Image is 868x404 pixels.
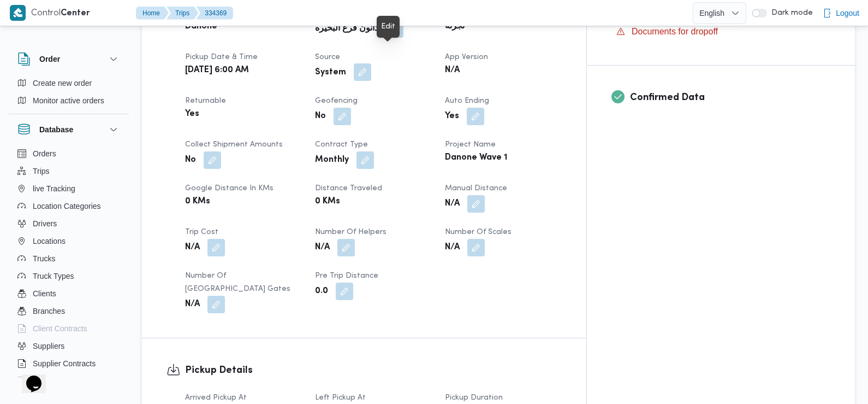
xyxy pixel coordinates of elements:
[13,92,124,109] button: Monitor active orders
[13,145,124,162] button: Orders
[13,74,124,92] button: Create new order
[136,7,169,20] button: Home
[13,162,124,180] button: Trips
[315,394,366,401] span: Left Pickup At
[33,374,60,388] span: Devices
[33,200,101,213] span: Location Categories
[315,154,349,167] b: Monthly
[185,54,258,61] span: Pickup date & time
[315,97,358,104] span: Geofencing
[632,25,718,38] span: Documents for dropoff
[13,320,124,337] button: Client Contracts
[445,185,507,192] span: Manual Distance
[33,182,75,195] span: live Tracking
[445,241,460,254] b: N/A
[33,94,104,107] span: Monitor active orders
[185,272,290,292] span: Number of [GEOGRAPHIC_DATA] Gates
[13,372,124,390] button: Devices
[33,339,64,353] span: Suppliers
[33,147,56,160] span: Orders
[33,235,66,248] span: Locations
[33,217,57,230] span: Drivers
[445,64,460,77] b: N/A
[185,97,226,104] span: Returnable
[836,7,859,20] span: Logout
[445,197,460,210] b: N/A
[445,54,488,61] span: App Version
[33,77,92,90] span: Create new order
[13,302,124,320] button: Branches
[13,180,124,197] button: live Tracking
[13,355,124,372] button: Supplier Contracts
[381,20,395,33] div: Edit
[33,252,55,265] span: Trucks
[185,195,210,208] b: 0 KMs
[445,229,512,236] span: Number of Scales
[33,357,96,370] span: Supplier Contracts
[315,185,382,192] span: Distance Traveled
[167,7,198,20] button: Trips
[185,363,562,378] h3: Pickup Details
[315,241,330,254] b: N/A
[445,151,507,165] b: Danone Wave 1
[315,66,346,79] b: System
[315,229,387,236] span: Number of Helpers
[185,229,218,236] span: Trip Cost
[185,185,274,192] span: Google distance in KMs
[17,123,120,136] button: Database
[185,241,200,254] b: N/A
[10,5,26,21] img: X8yXhbKr1z7QwAAAABJRU5ErkJggg==
[11,360,46,393] iframe: chat widget
[185,154,196,167] b: No
[13,250,124,267] button: Trucks
[315,54,340,61] span: Source
[315,22,378,36] b: دانون فرع البحيره
[33,165,50,178] span: Trips
[39,123,73,136] h3: Database
[13,232,124,250] button: Locations
[767,9,813,17] span: Dark mode
[13,267,124,285] button: Truck Types
[33,287,56,300] span: Clients
[185,64,249,77] b: [DATE] 6:00 AM
[9,145,129,382] div: Database
[445,110,459,123] b: Yes
[196,7,233,20] button: 334369
[445,394,503,401] span: Pickup Duration
[612,23,830,40] button: Documents for dropoff
[13,337,124,355] button: Suppliers
[13,215,124,232] button: Drivers
[445,141,496,148] span: Project Name
[13,285,124,302] button: Clients
[315,141,368,148] span: Contract Type
[185,394,247,401] span: Arrived Pickup At
[61,9,90,17] b: Center
[39,52,60,66] h3: Order
[630,90,830,105] h3: Confirmed Data
[315,285,328,298] b: 0.0
[33,305,65,318] span: Branches
[632,27,718,36] span: Documents for dropoff
[185,108,199,121] b: Yes
[315,272,378,279] span: Pre Trip Distance
[818,2,864,24] button: Logout
[445,20,465,33] b: تجزئة
[445,97,489,104] span: Auto Ending
[33,322,87,335] span: Client Contracts
[315,195,340,208] b: 0 KMs
[315,110,326,123] b: No
[13,197,124,215] button: Location Categories
[17,52,120,66] button: Order
[185,141,283,148] span: Collect Shipment Amounts
[9,74,129,114] div: Order
[33,270,74,283] span: Truck Types
[185,298,200,311] b: N/A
